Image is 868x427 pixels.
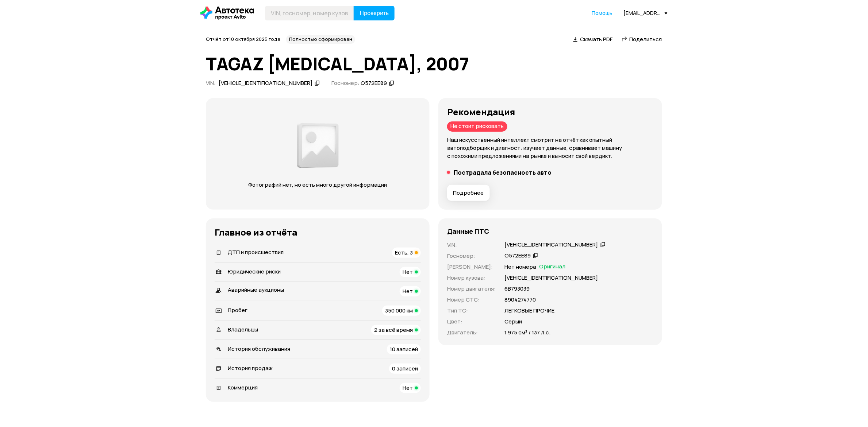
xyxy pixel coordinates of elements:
p: 8904274770 [504,296,536,304]
span: Оригинал [539,263,565,271]
span: 350 000 км [385,307,413,314]
span: Поделиться [630,35,662,43]
h4: Данные ПТС [447,227,489,235]
p: Серый [504,318,522,326]
span: Госномер: [331,79,360,87]
p: ЛЕГКОВЫЕ ПРОЧИЕ [504,307,554,315]
button: Проверить [354,6,395,20]
span: Коммерция [228,384,258,391]
div: [VEHICLE_IDENTIFICATION_NUMBER] [504,241,598,249]
p: 1 975 см³ / 137 л.с. [504,329,550,337]
span: ДТП и происшествия [228,248,284,256]
p: VIN : [447,241,496,249]
p: Номер СТС : [447,296,496,304]
img: 2a3f492e8892fc00.png [295,119,341,172]
h1: TAGAZ [MEDICAL_DATA], 2007 [206,54,662,74]
span: 10 записей [390,345,418,353]
p: Фотографий нет, но есть много другой информации [241,181,394,189]
div: [VEHICLE_IDENTIFICATION_NUMBER] [219,79,312,87]
p: [VEHICLE_IDENTIFICATION_NUMBER] [504,274,598,282]
span: Нет [403,268,413,276]
div: Не стоит рисковать [447,121,507,132]
span: Подробнее [453,189,484,197]
span: История обслуживания [228,345,290,353]
p: Двигатель : [447,329,496,337]
a: Помощь [592,9,613,17]
span: 2 за всё время [374,326,413,334]
span: VIN : [206,79,216,87]
h3: Рекомендация [447,107,653,117]
span: 0 записей [392,365,418,372]
span: Нет [403,287,413,295]
span: Юридические риски [228,268,281,275]
span: Пробег [228,306,247,314]
span: Аварийные аукционы [228,286,284,294]
span: Есть, 3 [395,249,413,256]
p: [PERSON_NAME] : [447,263,496,271]
span: Отчёт от 10 октября 2025 года [206,36,280,42]
p: Наш искусственный интеллект смотрит на отчёт как опытный автоподборщик и диагност: изучает данные... [447,136,653,160]
p: Цвет : [447,318,496,326]
span: Нет [403,384,413,392]
p: Тип ТС : [447,307,496,315]
span: Помощь [592,9,613,16]
p: 6В793039 [504,285,530,293]
div: Полностью сформирован [286,35,355,44]
div: О572ЕЕ89 [504,252,531,260]
h5: Пострадала безопасность авто [454,169,552,176]
button: Подробнее [447,185,490,201]
p: Нет номера [504,263,536,271]
span: История продаж [228,364,273,372]
a: Скачать PDF [573,35,613,43]
p: Номер двигателя : [447,285,496,293]
span: Проверить [360,10,389,16]
h3: Главное из отчёта [215,227,421,237]
a: Поделиться [622,35,662,43]
p: Номер кузова : [447,274,496,282]
div: О572ЕЕ89 [361,79,387,87]
p: Госномер : [447,252,496,260]
div: [EMAIL_ADDRESS][DOMAIN_NAME] [624,9,668,16]
span: Скачать PDF [580,35,613,43]
span: Владельцы [228,326,258,333]
input: VIN, госномер, номер кузова [265,6,354,20]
